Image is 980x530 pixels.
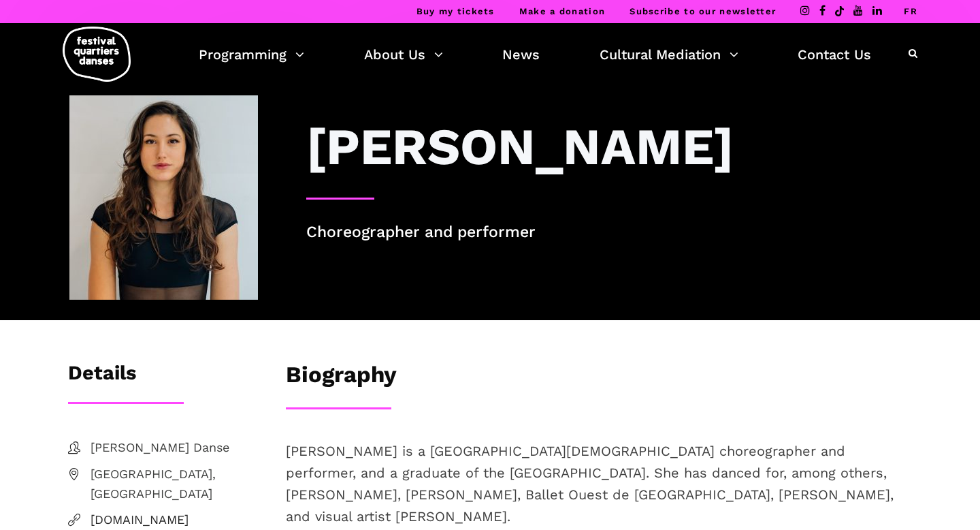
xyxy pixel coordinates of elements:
h3: [PERSON_NAME] [306,116,734,177]
a: Make a donation [519,6,606,16]
span: [GEOGRAPHIC_DATA], [GEOGRAPHIC_DATA] [91,465,259,504]
span: [PERSON_NAME] Danse [91,438,259,458]
a: FR [904,6,917,16]
h3: Biography [286,361,397,395]
a: Contact Us [798,43,871,66]
a: Buy my tickets [416,6,495,16]
img: logo-fqd-med [63,27,131,82]
img: IMG01031-Edit (1) [69,95,258,300]
p: [PERSON_NAME] is a [GEOGRAPHIC_DATA][DEMOGRAPHIC_DATA] choreographer and performer, and a graduat... [286,440,912,527]
a: Programming [199,43,304,66]
a: News [502,43,540,66]
h3: Details [68,361,136,395]
a: Subscribe to our newsletter [630,6,776,16]
p: Choreographer and performer [306,220,912,245]
a: About Us [364,43,443,66]
a: Cultural Mediation [600,43,738,66]
span: [DOMAIN_NAME] [91,510,259,530]
a: [DOMAIN_NAME] [68,510,259,530]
